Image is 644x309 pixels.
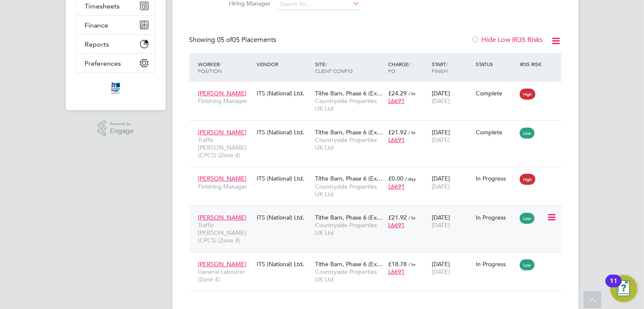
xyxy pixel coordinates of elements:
span: L6691 [388,183,405,190]
span: Countryside Properties UK Ltd [315,97,384,112]
span: Countryside Properties UK Ltd [315,183,384,198]
span: L6691 [388,97,405,105]
a: Go to home page [76,81,156,95]
div: ITS (National) Ltd. [255,85,313,101]
a: [PERSON_NAME]Finishing ManagerITS (National) Ltd.Tithe Barn, Phase 6 (Ex…Countryside Properties U... [196,170,562,177]
span: 05 of [217,36,233,44]
a: [PERSON_NAME]General Labourer (Zone 4)ITS (National) Ltd.Tithe Barn, Phase 6 (Ex…Countryside Prop... [196,256,562,263]
span: [DATE] [432,97,450,105]
span: L6691 [388,136,405,144]
div: 11 [610,281,617,292]
button: Open Resource Center, 11 new notifications [610,275,637,302]
span: / PO [388,61,410,74]
div: ITS (National) Ltd. [255,256,313,272]
div: Status [474,56,518,72]
span: Traffic [PERSON_NAME] (CPCS) (Zone 4) [198,136,252,159]
div: Site [313,56,386,78]
a: [PERSON_NAME]Traffic [PERSON_NAME] (CPCS) (Zone 4)ITS (National) Ltd.Tithe Barn, Phase 6 (Ex…Coun... [196,209,562,216]
span: Timesheets [85,2,120,10]
span: Reports [85,40,110,48]
div: Charge [386,56,430,78]
span: Traffic [PERSON_NAME] (CPCS) (Zone 4) [198,221,252,245]
span: Tithe Barn, Phase 6 (Ex… [315,89,383,97]
span: Tithe Barn, Phase 6 (Ex… [315,175,383,182]
span: Tithe Barn, Phase 6 (Ex… [315,214,383,221]
span: [PERSON_NAME] [198,89,247,97]
span: / Position [198,61,222,74]
span: Low [520,259,534,270]
div: In Progress [476,260,515,268]
label: Hide Low IR35 Risks [471,36,543,44]
span: Finishing Manager [198,97,252,105]
span: £24.29 [388,89,407,97]
span: Engage [110,128,134,135]
span: / hr [408,214,416,221]
div: IR35 Risk [518,56,547,72]
span: Countryside Properties UK Ltd [315,268,384,283]
div: ITS (National) Ltd. [255,209,313,225]
span: Tithe Barn, Phase 6 (Ex… [315,128,383,136]
span: £18.78 [388,260,407,268]
span: General Labourer (Zone 4) [198,268,252,283]
span: [PERSON_NAME] [198,214,247,221]
div: Vendor [255,56,313,72]
div: ITS (National) Ltd. [255,124,313,140]
span: Countryside Properties UK Ltd [315,221,384,237]
div: Complete [476,128,515,136]
a: [PERSON_NAME]Traffic [PERSON_NAME] (CPCS) (Zone 4)ITS (National) Ltd.Tithe Barn, Phase 6 (Ex…Coun... [196,124,562,131]
div: ITS (National) Ltd. [255,170,313,187]
span: Tithe Barn, Phase 6 (Ex… [315,260,383,268]
span: Countryside Properties UK Ltd [315,136,384,151]
div: [DATE] [430,170,474,194]
div: Worker [196,56,255,78]
span: Powered by [110,120,134,128]
div: [DATE] [430,85,474,109]
span: [DATE] [432,221,450,229]
div: Showing [189,36,278,45]
span: £0.00 [388,175,403,182]
span: / hr [408,261,416,267]
div: [DATE] [430,209,474,233]
span: [PERSON_NAME] [198,260,247,268]
span: / Client Config [315,61,353,74]
div: [DATE] [430,256,474,280]
div: In Progress [476,214,515,221]
button: Preferences [77,54,155,72]
span: £21.92 [388,128,407,136]
div: Start [430,56,474,78]
span: / day [405,175,416,182]
span: L6691 [388,221,405,229]
span: [PERSON_NAME] [198,175,247,182]
span: [PERSON_NAME] [198,128,247,136]
a: [PERSON_NAME]Finishing ManagerITS (National) Ltd.Tithe Barn, Phase 6 (Ex…Countryside Properties U... [196,85,562,92]
div: In Progress [476,175,515,182]
span: [DATE] [432,183,450,190]
span: Finance [85,21,109,29]
span: [DATE] [432,136,450,144]
span: / Finish [432,61,448,74]
img: itsconstruction-logo-retina.png [110,81,121,95]
span: Finishing Manager [198,183,252,190]
button: Finance [77,16,155,34]
span: Low [520,213,534,224]
span: High [520,174,535,185]
span: 05 Placements [217,36,277,44]
div: Complete [476,89,515,97]
a: Powered byEngage [98,120,134,136]
span: £21.92 [388,214,407,221]
span: Low [520,128,534,139]
span: High [520,89,535,100]
span: L6691 [388,268,405,276]
span: Preferences [85,59,121,67]
span: / hr [408,90,416,97]
button: Reports [77,35,155,53]
div: [DATE] [430,124,474,148]
span: [DATE] [432,268,450,276]
span: / hr [408,129,416,136]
